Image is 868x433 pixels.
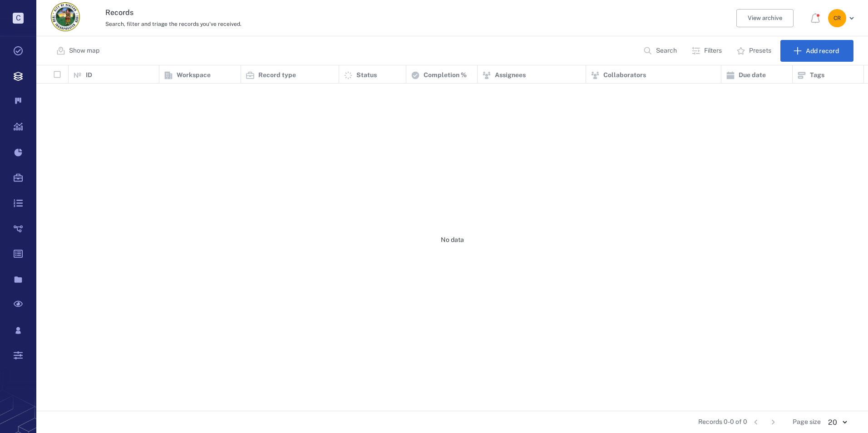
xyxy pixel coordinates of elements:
[51,2,80,34] a: Go home
[86,71,92,80] p: ID
[686,40,729,62] button: Filters
[495,71,526,80] p: Assignees
[656,46,677,55] p: Search
[828,9,846,27] div: C R
[747,415,782,429] nav: pagination navigation
[731,40,779,62] button: Presets
[810,71,824,80] p: Tags
[69,46,99,55] p: Show map
[105,7,597,18] h3: Records
[51,40,107,62] button: Show map
[638,40,684,62] button: Search
[821,417,853,428] div: 20
[698,418,747,427] span: Records 0-0 of 0
[177,71,211,80] p: Workspace
[828,9,857,27] button: CR
[51,2,80,31] img: City of Hialeah logo
[105,21,242,27] span: Search, filter and triage the records you've received.
[356,71,377,80] p: Status
[13,13,24,24] p: C
[749,46,771,55] p: Presets
[736,9,794,27] button: View archive
[258,71,296,80] p: Record type
[793,418,821,427] span: Page size
[739,71,766,80] p: Due date
[704,46,722,55] p: Filters
[603,71,646,80] p: Collaborators
[424,71,467,80] p: Completion %
[780,40,853,62] button: Add record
